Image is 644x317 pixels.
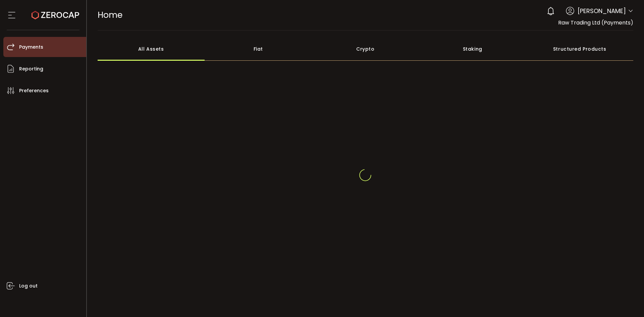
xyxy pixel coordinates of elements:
div: Fiat [205,37,312,61]
span: Payments [19,42,43,52]
span: Raw Trading Ltd (Payments) [558,19,633,27]
div: Staking [419,37,526,61]
div: Crypto [312,37,419,61]
div: All Assets [98,37,205,61]
span: Home [98,9,122,21]
span: Log out [19,281,38,291]
span: Preferences [19,86,49,96]
div: Structured Products [526,37,634,61]
span: Reporting [19,64,43,74]
span: [PERSON_NAME] [578,6,626,15]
